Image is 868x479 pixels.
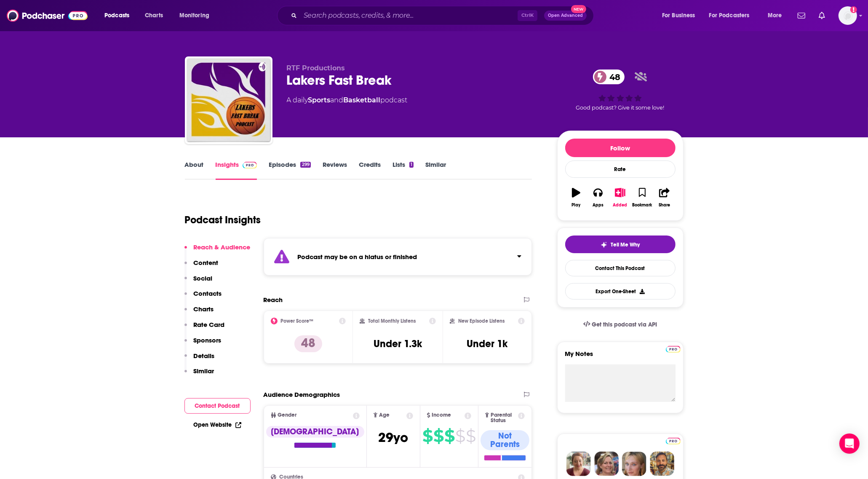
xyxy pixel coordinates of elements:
div: Not Parents [481,430,530,450]
div: Rate [565,161,676,178]
svg: Add a profile image [850,6,857,13]
button: Charts [184,305,214,321]
h2: Audience Demographics [264,391,340,399]
section: Click to expand status details [264,238,532,276]
a: Contact This Podcast [565,260,676,276]
button: Show profile menu [839,6,857,25]
a: Credits [359,161,381,180]
input: Search podcasts, credits, & more... [300,9,518,22]
a: Basketball [344,96,381,104]
h2: Total Monthly Listens [368,318,416,324]
a: About [185,161,204,180]
p: Social [194,274,213,282]
img: Podchaser - Follow, Share and Rate Podcasts [7,8,88,24]
button: tell me why sparkleTell Me Why [565,235,676,253]
button: Export One-Sheet [565,283,676,300]
p: Content [194,259,219,267]
a: Reviews [323,161,347,180]
a: Show notifications dropdown [794,8,809,23]
p: Charts [194,305,214,313]
button: Open AdvancedNew [544,11,587,21]
div: [DEMOGRAPHIC_DATA] [266,426,364,438]
h3: Under 1.3k [374,337,422,350]
img: Podchaser Pro [666,438,681,444]
span: Monitoring [179,10,209,21]
button: Play [565,182,587,213]
p: Rate Card [194,321,225,329]
img: User Profile [839,6,857,25]
span: Gender [278,412,297,418]
div: 48Good podcast? Give it some love! [557,64,684,116]
a: Sports [308,96,331,104]
span: Open Advanced [548,13,583,18]
h3: Under 1k [467,337,508,350]
a: Get this podcast via API [577,314,664,335]
a: InsightsPodchaser Pro [216,161,257,180]
span: $ [433,429,443,443]
p: Contacts [194,289,222,297]
h2: New Episode Listens [458,318,505,324]
button: Reach & Audience [184,243,251,259]
span: More [768,10,782,21]
span: Podcasts [104,10,129,21]
a: Lists1 [393,161,414,180]
button: Follow [565,139,676,157]
div: Added [613,203,628,208]
a: Show notifications dropdown [815,8,828,23]
div: Open Intercom Messenger [839,434,860,454]
a: Lakers Fast Break [187,58,271,142]
span: $ [455,429,465,443]
span: For Podcasters [709,10,750,21]
a: Episodes299 [269,161,310,180]
button: Sponsors [184,336,222,352]
button: open menu [174,9,220,22]
button: open menu [99,9,140,22]
div: Play [572,203,580,208]
h2: Power Score™ [281,318,314,324]
h1: Podcast Insights [185,214,261,226]
a: Similar [425,161,446,180]
span: $ [444,429,454,443]
span: $ [466,429,475,443]
a: Charts [139,9,168,22]
span: RTF Productions [287,64,345,72]
span: Ctrl K [518,10,537,21]
button: Share [653,182,675,213]
h2: Reach [264,296,283,304]
button: Bookmark [631,182,653,213]
img: Podchaser Pro [666,346,681,353]
span: Income [432,412,451,418]
label: My Notes [565,350,676,364]
div: A daily podcast [287,95,408,105]
button: Added [609,182,631,213]
div: 299 [300,162,310,168]
p: 48 [294,335,322,352]
div: Search podcasts, credits, & more... [285,6,602,25]
p: Details [194,352,215,360]
span: Tell Me Why [611,241,640,248]
span: and [331,96,344,104]
span: Age [379,412,390,418]
button: Content [184,259,219,274]
strong: Podcast may be on a hiatus or finished [298,253,417,261]
button: Similar [184,367,214,383]
button: open menu [656,9,706,22]
button: open menu [762,9,793,22]
img: Podchaser Pro [243,162,257,169]
p: Similar [194,367,214,375]
button: Rate Card [184,321,225,336]
span: 29 yo [378,429,408,446]
button: Contact Podcast [184,398,251,414]
a: Pro website [666,436,681,444]
div: 1 [409,162,414,168]
img: Jules Profile [622,452,646,476]
span: New [571,5,586,13]
span: Parental Status [491,412,517,423]
span: 48 [601,70,625,84]
div: Share [659,203,670,208]
button: Details [184,352,215,367]
img: Barbara Profile [594,452,619,476]
button: open menu [704,9,762,22]
span: For Business [662,10,695,21]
